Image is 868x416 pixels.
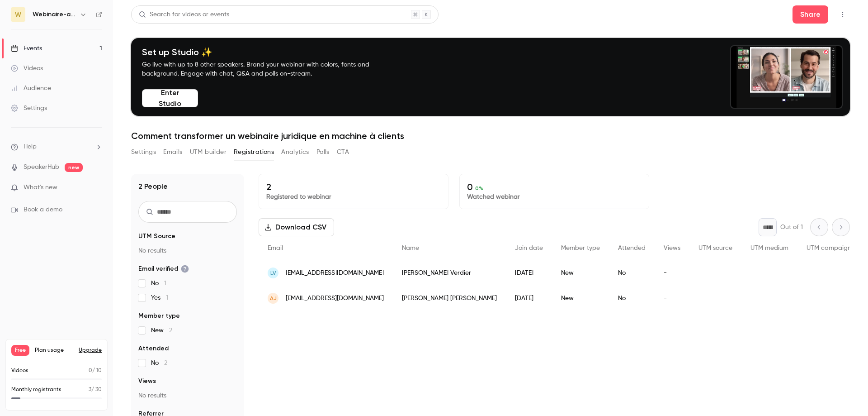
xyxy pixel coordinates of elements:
button: Registrations [234,145,274,159]
div: New [552,286,609,311]
span: No [151,279,166,288]
h1: 2 People [138,181,168,192]
p: Videos [11,367,28,375]
div: [DATE] [506,260,552,286]
p: / 10 [89,367,102,375]
div: Videos [11,64,43,73]
span: [EMAIL_ADDRESS][DOMAIN_NAME] [286,268,384,278]
button: Share [793,5,828,24]
span: Member type [138,311,180,320]
h6: Webinaire-avocats [33,10,76,19]
div: - [655,286,689,311]
span: 1 [164,280,166,287]
div: Settings [11,104,47,113]
span: Name [402,245,419,251]
p: 0 [467,182,642,192]
span: [EMAIL_ADDRESS][DOMAIN_NAME] [286,294,384,303]
span: New [151,326,172,335]
span: Free [11,345,29,356]
div: Events [11,44,42,53]
span: UTM Source [138,232,175,241]
span: Join date [515,245,543,251]
span: W [15,10,21,19]
span: Yes [151,293,168,302]
p: / 30 [89,386,102,394]
span: Book a demo [24,205,62,215]
span: UTM source [698,245,732,251]
span: Plan usage [35,347,73,354]
button: Enter Studio [142,89,198,107]
p: No results [138,246,237,255]
button: UTM builder [190,145,226,159]
span: 0 % [475,185,483,191]
div: [PERSON_NAME] [PERSON_NAME] [393,286,506,311]
button: Emails [163,145,182,159]
span: Member type [561,245,600,251]
div: Audience [11,84,51,93]
div: [PERSON_NAME] Verdier [393,260,506,286]
span: 2 [164,360,167,366]
p: Monthly registrants [11,386,61,394]
p: Watched webinar [467,192,642,201]
p: No results [138,391,237,400]
p: 2 [266,182,441,192]
span: Attended [618,245,646,251]
span: No [151,359,167,368]
span: AJ [270,294,277,302]
span: Views [138,377,156,386]
a: SpeakerHub [24,163,59,172]
div: New [552,260,609,286]
button: Download CSV [259,218,334,236]
li: help-dropdown-opener [11,142,102,152]
span: What's new [24,183,57,192]
p: Registered to webinar [266,192,441,201]
span: Views [664,245,680,251]
div: Search for videos or events [139,10,229,19]
span: UTM campaign [807,245,851,251]
span: UTM medium [750,245,788,251]
div: No [609,260,655,286]
span: Email verified [138,264,189,273]
span: new [65,163,83,172]
iframe: Noticeable Trigger [91,184,102,192]
button: CTA [337,145,349,159]
span: 2 [169,327,172,334]
span: Email [268,245,283,251]
div: No [609,286,655,311]
button: Polls [316,145,330,159]
div: [DATE] [506,286,552,311]
span: 0 [89,368,92,373]
h1: Comment transformer un webinaire juridique en machine à clients [131,130,850,141]
span: Help [24,142,37,152]
button: Upgrade [79,347,102,354]
span: Attended [138,344,169,353]
p: Go live with up to 8 other speakers. Brand your webinar with colors, fonts and background. Engage... [142,60,391,78]
h4: Set up Studio ✨ [142,47,391,57]
p: Out of 1 [780,223,803,232]
div: - [655,260,689,286]
span: 1 [166,295,168,301]
button: Settings [131,145,156,159]
button: Analytics [281,145,309,159]
span: LV [270,269,276,277]
span: 3 [89,387,91,392]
